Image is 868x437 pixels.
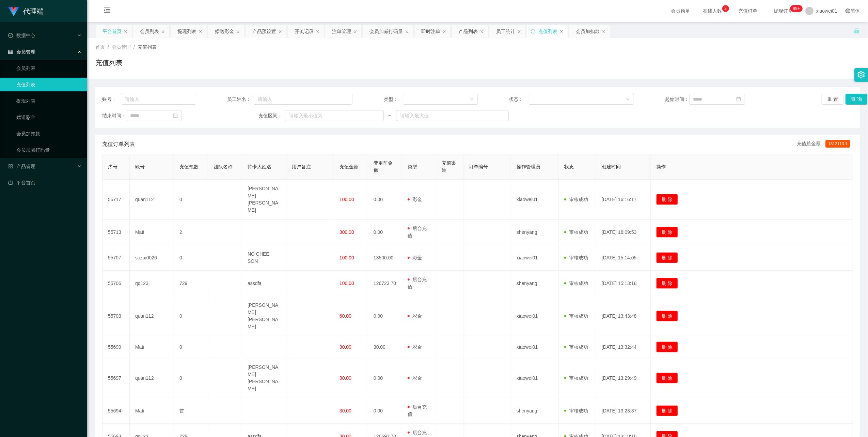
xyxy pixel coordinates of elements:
[408,277,427,289] span: 后台充值
[258,112,285,119] span: 充值区间：
[735,9,761,13] span: 充值订单
[16,127,82,140] a: 会员加扣款
[596,296,651,336] td: [DATE] 13:43:48
[564,408,588,413] span: 审核成功
[130,271,174,296] td: qq123
[384,112,396,119] span: ~
[215,25,234,38] div: 赠送彩金
[332,25,351,38] div: 注单管理
[95,58,123,68] h1: 充值列表
[511,271,559,296] td: shenyang
[656,278,678,289] button: 删 除
[292,164,311,169] span: 用户备注
[496,25,515,38] div: 员工统计
[177,25,196,38] div: 提现列表
[16,110,82,124] a: 赠送彩金
[121,94,196,105] input: 请输入
[102,271,130,296] td: 55706
[408,375,422,381] span: 彩金
[108,44,109,50] span: /
[722,5,729,12] sup: 2
[8,8,44,14] a: 代理端
[576,25,600,38] div: 会员加扣款
[656,164,666,169] span: 操作
[8,176,82,190] a: 图标: dashboard平台首页
[16,94,82,108] a: 提现列表
[174,220,208,245] td: 2
[108,164,117,169] span: 序号
[95,44,105,50] span: 首页
[846,94,867,105] button: 查 询
[254,94,352,105] input: 请输入
[509,96,529,103] span: 状态：
[602,164,621,169] span: 创建时间
[442,160,456,173] span: 充值渠道
[797,140,853,148] div: 充值总金额：
[665,96,689,103] span: 起始时间：
[421,25,440,38] div: 即时注单
[408,404,427,417] span: 后台充值
[459,25,478,38] div: 产品列表
[368,358,402,398] td: 0.00
[596,336,651,358] td: [DATE] 13:32:44
[846,9,850,13] i: 图标: global
[102,112,126,119] span: 结束时间：
[511,398,559,424] td: shenyang
[130,398,174,424] td: Mati
[8,33,35,38] span: 数据中心
[405,30,409,34] i: 图标: close
[368,220,402,245] td: 0.00
[135,164,145,169] span: 账号
[8,49,35,55] span: 会员管理
[564,313,588,319] span: 审核成功
[242,180,286,220] td: [PERSON_NAME] [PERSON_NAME]
[408,255,422,260] span: 彩金
[396,110,509,121] input: 请输入最大值
[102,180,130,220] td: 55717
[368,271,402,296] td: 126723.70
[656,194,678,205] button: 删 除
[857,71,865,78] i: 图标: setting
[596,398,651,424] td: [DATE] 13:23:37
[174,336,208,358] td: 0
[102,220,130,245] td: 55713
[16,61,82,75] a: 会员列表
[368,245,402,271] td: 13500.00
[340,229,354,235] span: 300.00
[130,220,174,245] td: Mati
[161,30,165,34] i: 图标: close
[16,78,82,91] a: 充值列表
[174,358,208,398] td: 0
[242,358,286,398] td: [PERSON_NAME] [PERSON_NAME]
[242,271,286,296] td: assdfa
[340,313,351,319] span: 60.00
[564,255,588,260] span: 审核成功
[470,97,474,102] i: 图标: down
[102,25,122,38] div: 平台首页
[368,296,402,336] td: 0.00
[408,344,422,350] span: 彩金
[790,5,803,12] sup: 1210
[130,296,174,336] td: quan112
[227,96,254,103] span: 员工姓名：
[511,358,559,398] td: xiaowei01
[559,30,564,34] i: 图标: close
[656,373,678,383] button: 删 除
[138,44,157,50] span: 充值列表
[700,9,726,13] span: 在线人数
[564,229,588,235] span: 审核成功
[242,245,286,271] td: NG CHEE SON
[340,255,354,260] span: 100.00
[278,30,282,34] i: 图标: close
[8,7,19,16] img: logo.9652507e.png
[384,96,403,103] span: 类型：
[511,220,559,245] td: shenyang
[564,375,588,381] span: 审核成功
[130,245,174,271] td: sozai0026
[656,342,678,352] button: 删 除
[16,143,82,157] a: 会员加减打码量
[517,164,540,169] span: 操作管理员
[112,44,131,50] span: 会员管理
[242,296,286,336] td: [PERSON_NAME] [PERSON_NAME]
[340,281,354,286] span: 100.00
